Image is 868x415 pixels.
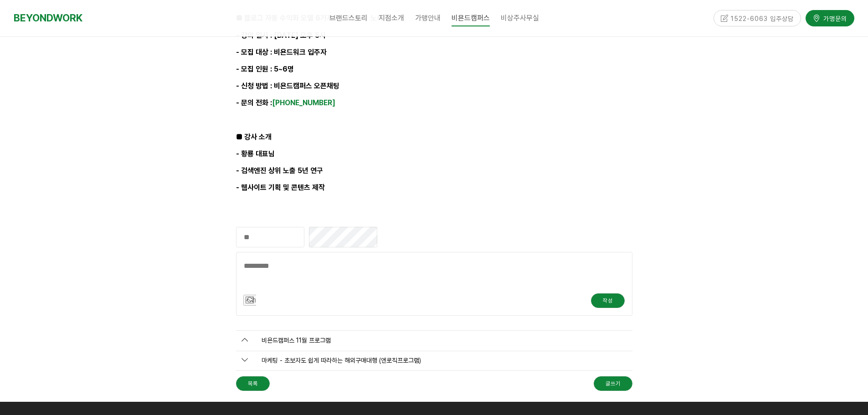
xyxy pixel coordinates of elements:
a: 브랜드스토리 [324,7,373,30]
strong: - 모집 인원 : 5~6명 [236,65,294,73]
a: 마케팅 - 초보자도 쉽게 따라하는 해외구매대행 (엔로직프로그램) [236,351,632,371]
a: 비욘드캠퍼스 [446,7,495,30]
strong: - 황룡 대표님 [236,149,275,158]
span: 비상주사무실 [501,14,539,22]
strong: - 강의 일시 : [DATE] 오후 5시 [236,31,326,40]
span: - 웹사이트 기획 및 콘텐츠 제작 [236,183,325,192]
a: 글쓰기 [594,376,632,391]
span: 마케팅 - 초보자도 쉽게 따라하는 해외구매대행 (엔로직프로그램) [248,357,421,364]
span: 비욘드캠퍼스 [452,10,490,26]
span: 지점소개 [379,14,404,22]
span: 비욘드캠퍼스 11월 프로그램 [248,337,331,344]
a: 가맹문의 [806,10,854,26]
a: [PHONE_NUMBER] [272,98,335,107]
strong: - 검색엔진 상위 노출 5년 연구 [236,166,323,175]
strong: - 모집 대상 : 비욘드워크 입주자 [236,48,327,56]
a: 지점소개 [373,7,410,30]
button: 작성 [591,293,625,308]
a: BEYONDWORK [14,10,82,26]
span: 가맹문의 [821,13,847,22]
a: 비상주사무실 [495,7,544,30]
span: 가맹안내 [415,14,441,22]
strong: - 문의 전화 : [236,98,335,107]
a: 가맹안내 [410,7,446,30]
span: 브랜드스토리 [329,14,368,22]
strong: - 신청 방법 : 비욘드캠퍼스 오픈채팅 [236,82,339,90]
strong: ■ 강사 소개 [236,133,272,141]
a: 목록 [236,376,270,391]
a: 비욘드캠퍼스 11월 프로그램 [236,330,632,351]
